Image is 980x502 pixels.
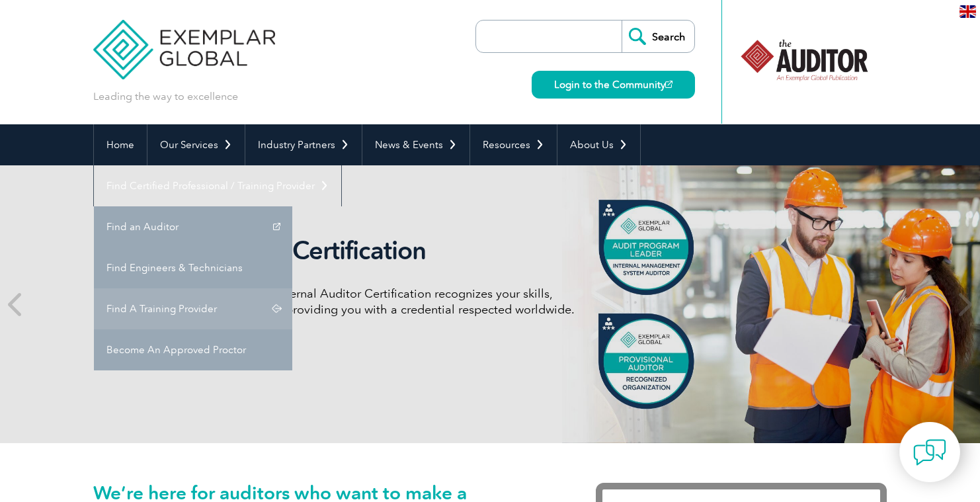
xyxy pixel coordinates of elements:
a: Find Certified Professional / Training Provider [94,165,341,206]
a: Find A Training Provider [94,288,292,329]
a: Resources [470,124,557,165]
a: Home [94,124,147,165]
h2: Internal Auditor Certification [113,235,609,266]
a: Login to the Community [532,71,695,99]
img: en [960,5,976,18]
a: Find Engineers & Technicians [94,247,292,288]
a: Industry Partners [245,124,362,165]
a: News & Events [362,124,470,165]
a: Become An Approved Proctor [94,329,292,370]
img: contact-chat.png [913,436,946,469]
p: Discover how our redesigned Internal Auditor Certification recognizes your skills, achievements, ... [113,286,609,317]
input: Search [622,21,694,52]
a: About Us [557,124,640,165]
a: Find an Auditor [94,206,292,247]
p: Leading the way to excellence [93,89,238,104]
a: Our Services [147,124,245,165]
img: open_square.png [665,81,673,88]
